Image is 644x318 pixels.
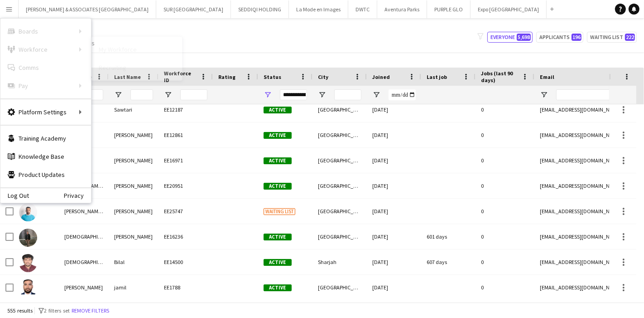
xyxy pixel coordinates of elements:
input: Joined Filter Input [389,89,416,100]
button: Open Filter Menu [372,91,380,99]
a: Recruiting [91,59,182,77]
div: 0 [476,224,534,249]
div: EE12187 [159,97,213,122]
input: City Filter Input [334,89,361,100]
div: [DATE] [367,250,421,274]
span: Status [264,73,281,80]
span: Active [264,132,292,139]
input: Workforce ID Filter Input [180,89,207,100]
div: EE16236 [159,224,213,249]
button: SUR [GEOGRAPHIC_DATA] [156,0,231,18]
div: 0 [476,97,534,122]
div: EE20951 [159,173,213,198]
span: Active [264,234,292,240]
div: [DATE] [367,275,421,300]
img: Muhammad Hamza jamil [19,279,37,298]
div: [PERSON_NAME] ElAshraf [59,199,109,224]
span: Rating [218,73,235,80]
button: Remove filters [70,306,111,316]
div: [GEOGRAPHIC_DATA] [312,122,367,147]
div: [GEOGRAPHIC_DATA] [312,275,367,300]
span: 222 [625,34,635,41]
div: EE12861 [159,122,213,147]
div: [PERSON_NAME] [109,224,159,249]
div: Workforce [0,40,91,59]
img: Muhamed ElAshraf Ahmed [19,203,37,221]
span: Active [264,284,292,291]
div: [DATE] [367,224,421,249]
a: Comms [0,59,91,77]
input: First Name Filter Input [81,89,103,100]
input: Last Name Filter Input [130,89,153,100]
div: EE25747 [159,199,213,224]
span: Active [264,259,292,266]
img: Muhammad Amir [19,229,37,247]
button: SEDDIQI HOLDING [231,0,289,18]
div: 0 [476,173,534,198]
button: Open Filter Menu [264,91,272,99]
a: My Workforce [91,40,182,59]
div: Pay [0,77,91,95]
a: Log Out [0,192,29,199]
div: EE14500 [159,250,213,274]
button: Open Filter Menu [114,91,122,99]
div: [PERSON_NAME] [109,199,159,224]
div: [DEMOGRAPHIC_DATA] [59,224,109,249]
button: Open Filter Menu [318,91,326,99]
button: Applicants196 [536,32,583,43]
span: Jobs (last 90 days) [481,70,518,83]
div: 0 [476,250,534,274]
div: [GEOGRAPHIC_DATA] [312,173,367,198]
div: 601 days [421,224,476,249]
div: [PERSON_NAME] [109,122,159,147]
button: DWTC [348,0,377,18]
span: Email [540,73,554,80]
span: Waiting list [264,208,295,215]
span: Active [264,183,292,190]
span: City [318,73,328,80]
span: 196 [572,34,582,41]
div: jamil [109,275,159,300]
span: 5,698 [517,34,531,41]
button: PURPLE GLO [427,0,471,18]
div: Boards [0,22,91,40]
div: [DATE] [367,199,421,224]
div: [PERSON_NAME] [109,173,159,198]
span: Active [264,107,292,113]
div: 607 days [421,250,476,274]
a: Training Academy [0,129,91,147]
div: [PERSON_NAME] [109,148,159,173]
div: [PERSON_NAME] [59,275,109,300]
div: [GEOGRAPHIC_DATA] [312,224,367,249]
div: [DEMOGRAPHIC_DATA] [59,250,109,274]
button: Everyone5,698 [487,32,533,43]
a: Product Updates [0,166,91,184]
div: [GEOGRAPHIC_DATA] [312,97,367,122]
div: [DATE] [367,173,421,198]
div: 0 [476,275,534,300]
span: 2 filters set [44,307,70,314]
span: Joined [372,73,390,80]
div: [GEOGRAPHIC_DATA] [312,199,367,224]
button: Waiting list222 [587,32,637,43]
button: Aventura Parks [377,0,427,18]
button: Expo [GEOGRAPHIC_DATA] [471,0,547,18]
img: Muhammad Bilal [19,254,37,272]
div: [DATE] [367,122,421,147]
div: 0 [476,199,534,224]
div: 0 [476,122,534,147]
div: EE16971 [159,148,213,173]
div: Bilal [109,250,159,274]
div: EE1788 [159,275,213,300]
div: [DATE] [367,148,421,173]
span: Last job [427,73,447,80]
a: Knowledge Base [0,147,91,166]
button: [PERSON_NAME] & ASSOCIATES [GEOGRAPHIC_DATA] [19,0,156,18]
div: Platform Settings [0,103,91,121]
div: [DATE] [367,97,421,122]
div: [GEOGRAPHIC_DATA] [312,148,367,173]
button: Open Filter Menu [540,91,548,99]
button: La Mode en Images [289,0,348,18]
div: Sawtari [109,97,159,122]
span: Active [264,157,292,164]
